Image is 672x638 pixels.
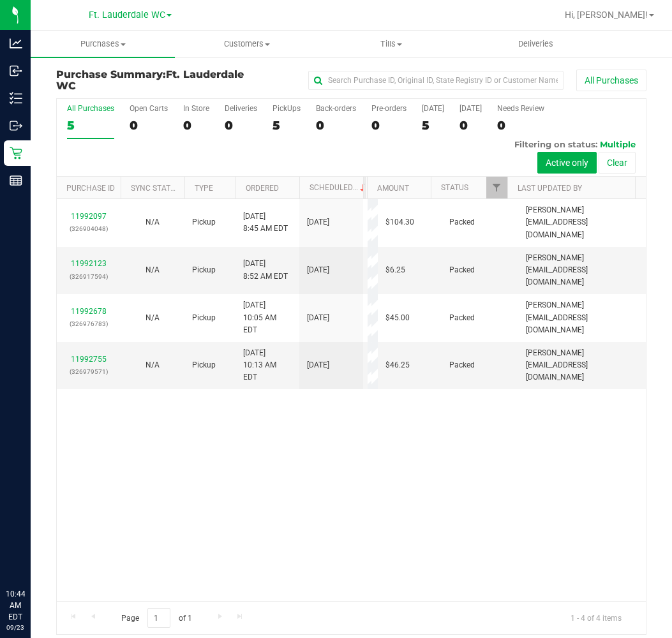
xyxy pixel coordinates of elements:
[576,70,646,91] button: All Purchases
[273,104,301,113] div: PickUps
[308,71,564,90] input: Search Purchase ID, Original ID, State Registry ID or Customer Name...
[175,38,318,50] span: Customers
[146,359,160,371] button: N/A
[6,588,25,623] p: 10:44 AM EDT
[192,312,216,324] span: Pickup
[501,38,571,50] span: Deliveries
[320,38,463,50] span: Tills
[31,38,175,50] span: Purchases
[64,271,113,283] p: (326917594)
[422,104,444,113] div: [DATE]
[71,307,107,316] a: 11992678
[146,360,160,369] span: Not Applicable
[526,252,638,289] span: [PERSON_NAME][EMAIL_ADDRESS][DOMAIN_NAME]
[10,37,22,50] inline-svg: Analytics
[316,118,356,133] div: 0
[13,536,51,574] iframe: Resource center
[56,68,244,92] span: Ft. Lauderdale WC
[110,608,202,628] span: Page of 1
[371,118,407,133] div: 0
[449,359,475,371] span: Packed
[246,184,279,193] a: Ordered
[486,177,507,198] a: Filter
[71,259,107,268] a: 11992123
[192,216,216,228] span: Pickup
[526,299,638,336] span: [PERSON_NAME][EMAIL_ADDRESS][DOMAIN_NAME]
[64,366,113,378] p: (326979571)
[130,104,168,113] div: Open Carts
[497,118,544,133] div: 0
[463,31,608,57] a: Deliveries
[526,347,638,384] span: [PERSON_NAME][EMAIL_ADDRESS][DOMAIN_NAME]
[243,258,288,282] span: [DATE] 8:52 AM EDT
[10,174,22,187] inline-svg: Reports
[10,147,22,159] inline-svg: Retail
[459,118,482,133] div: 0
[514,139,597,149] span: Filtering on status:
[67,118,114,133] div: 5
[71,355,107,364] a: 11992755
[422,118,444,133] div: 5
[560,608,632,627] span: 1 - 4 of 4 items
[146,218,160,226] span: Not Applicable
[56,69,253,91] h3: Purchase Summary:
[64,223,113,235] p: (326904048)
[71,212,107,221] a: 11992097
[365,177,367,199] th: Address
[518,184,582,193] a: Last Updated By
[192,264,216,276] span: Pickup
[449,312,475,324] span: Packed
[66,184,115,193] a: Purchase ID
[307,312,329,324] span: [DATE]
[385,264,405,276] span: $6.25
[307,264,329,276] span: [DATE]
[307,216,329,228] span: [DATE]
[565,10,648,20] span: Hi, [PERSON_NAME]!
[377,184,409,193] a: Amount
[537,152,597,174] button: Active only
[183,104,209,113] div: In Store
[10,92,22,105] inline-svg: Inventory
[307,359,329,371] span: [DATE]
[175,31,319,57] a: Customers
[449,216,475,228] span: Packed
[273,118,301,133] div: 5
[146,313,160,322] span: Not Applicable
[10,119,22,132] inline-svg: Outbound
[385,216,414,228] span: $104.30
[385,312,410,324] span: $45.00
[192,359,216,371] span: Pickup
[225,118,257,133] div: 0
[183,118,209,133] div: 0
[146,264,160,276] button: N/A
[243,299,292,336] span: [DATE] 10:05 AM EDT
[64,318,113,330] p: (326976783)
[146,312,160,324] button: N/A
[319,31,463,57] a: Tills
[600,139,636,149] span: Multiple
[459,104,482,113] div: [DATE]
[131,184,180,193] a: Sync Status
[497,104,544,113] div: Needs Review
[243,211,288,235] span: [DATE] 8:45 AM EDT
[146,265,160,274] span: Not Applicable
[130,118,168,133] div: 0
[147,608,170,628] input: 1
[31,31,175,57] a: Purchases
[371,104,407,113] div: Pre-orders
[526,204,638,241] span: [PERSON_NAME][EMAIL_ADDRESS][DOMAIN_NAME]
[6,623,25,632] p: 09/23
[310,183,368,192] a: Scheduled
[449,264,475,276] span: Packed
[146,216,160,228] button: N/A
[195,184,213,193] a: Type
[243,347,292,384] span: [DATE] 10:13 AM EDT
[316,104,356,113] div: Back-orders
[599,152,636,174] button: Clear
[225,104,257,113] div: Deliveries
[67,104,114,113] div: All Purchases
[10,64,22,77] inline-svg: Inbound
[89,10,165,20] span: Ft. Lauderdale WC
[441,183,468,192] a: Status
[385,359,410,371] span: $46.25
